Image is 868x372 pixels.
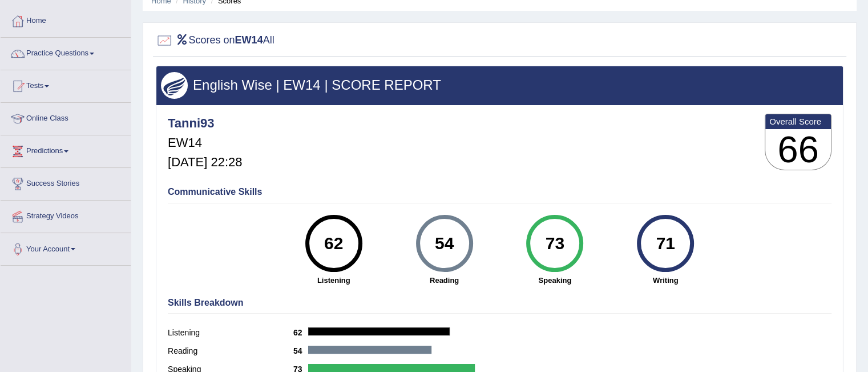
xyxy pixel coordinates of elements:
[293,328,308,337] b: 62
[313,219,354,267] div: 62
[168,327,293,339] label: Listening
[1,5,131,34] a: Home
[395,275,494,286] strong: Reading
[765,129,831,170] h3: 66
[168,117,242,130] h4: Tanni93
[1,38,131,66] a: Practice Questions
[1,103,131,131] a: Online Class
[1,168,131,197] a: Success Stories
[769,117,827,126] b: Overall Score
[168,155,242,169] h5: [DATE] 22:28
[534,219,576,267] div: 73
[161,72,188,99] img: wings.png
[161,78,838,93] h3: English Wise | EW14 | SCORE REPORT
[168,345,293,357] label: Reading
[284,275,383,286] strong: Listening
[423,219,465,267] div: 54
[616,275,715,286] strong: Writing
[235,34,263,46] b: EW14
[645,219,687,267] div: 71
[1,201,131,229] a: Strategy Videos
[293,346,308,355] b: 54
[1,135,131,164] a: Predictions
[1,70,131,99] a: Tests
[1,233,131,262] a: Your Account
[168,187,831,197] h4: Communicative Skills
[168,298,831,308] h4: Skills Breakdown
[168,136,242,150] h5: EW14
[505,275,604,286] strong: Speaking
[156,32,274,49] h2: Scores on All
